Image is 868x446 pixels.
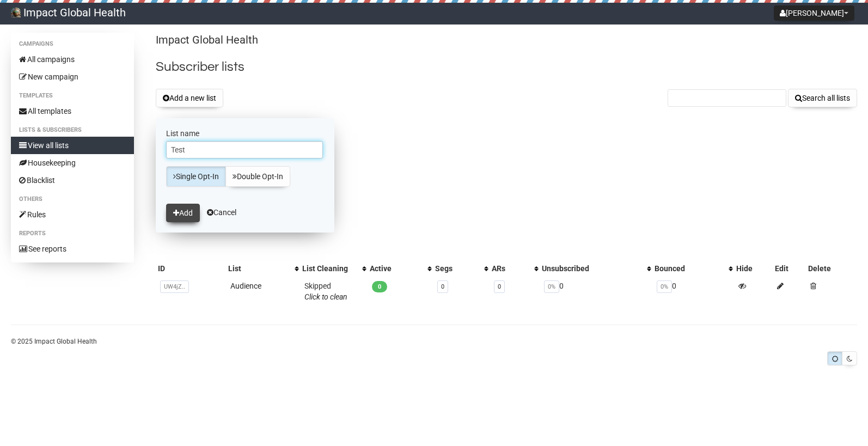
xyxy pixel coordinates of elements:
[657,280,672,293] span: 0%
[368,261,433,276] th: Active: No sort applied, activate to apply an ascending sort
[11,102,134,120] a: All templates
[158,263,224,274] div: ID
[806,261,857,276] th: Delete: No sort applied, sorting is disabled
[304,292,347,301] a: Click to clean
[775,263,804,274] div: Edit
[773,261,806,276] th: Edit: No sort applied, sorting is disabled
[300,261,368,276] th: List Cleaning: No sort applied, activate to apply an ascending sort
[11,68,134,85] a: New campaign
[490,261,540,276] th: ARs: No sort applied, activate to apply an ascending sort
[11,89,134,102] li: Templates
[230,282,261,290] a: Audience
[736,263,771,274] div: Hide
[11,172,134,189] a: Blacklist
[166,166,226,187] a: Single Opt-In
[774,5,854,21] button: [PERSON_NAME]
[156,33,857,47] p: Impact Global Health
[166,129,324,138] label: List name
[492,263,529,274] div: ARs
[540,261,652,276] th: Unsubscribed: No sort applied, activate to apply an ascending sort
[435,263,479,274] div: Segs
[11,51,134,68] a: All campaigns
[441,283,444,290] a: 0
[304,282,347,301] span: Skipped
[370,263,422,274] div: Active
[11,193,134,206] li: Others
[228,263,289,274] div: List
[808,263,855,274] div: Delete
[225,166,290,187] a: Double Opt-In
[788,89,857,107] button: Search all lists
[11,206,134,223] a: Rules
[11,8,21,17] img: 7.png
[11,227,134,240] li: Reports
[498,283,501,290] a: 0
[372,281,387,292] span: 0
[652,276,734,307] td: 0
[226,261,300,276] th: List: No sort applied, activate to apply an ascending sort
[166,141,323,158] input: The name of your new list
[11,38,134,51] li: Campaigns
[11,335,857,347] p: © 2025 Impact Global Health
[11,240,134,258] a: See reports
[166,204,200,222] button: Add
[11,137,134,154] a: View all lists
[655,263,723,274] div: Bounced
[734,261,773,276] th: Hide: No sort applied, sorting is disabled
[540,276,652,307] td: 0
[652,261,734,276] th: Bounced: No sort applied, activate to apply an ascending sort
[302,263,357,274] div: List Cleaning
[433,261,490,276] th: Segs: No sort applied, activate to apply an ascending sort
[207,208,236,217] a: Cancel
[156,57,857,77] h2: Subscriber lists
[11,154,134,172] a: Housekeeping
[156,261,226,276] th: ID: No sort applied, sorting is disabled
[160,280,189,293] span: UW4jZ..
[11,124,134,137] li: Lists & subscribers
[542,263,641,274] div: Unsubscribed
[544,280,559,293] span: 0%
[156,89,223,107] button: Add a new list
